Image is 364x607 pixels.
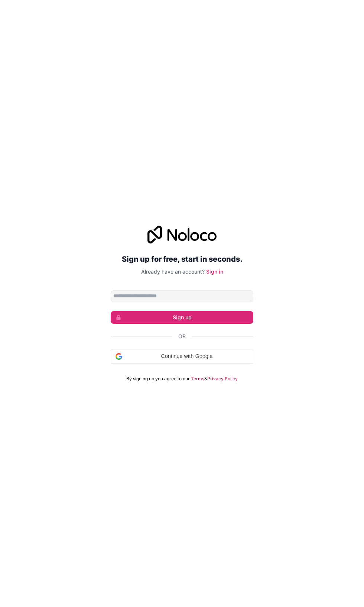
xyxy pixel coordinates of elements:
[206,268,223,275] a: Sign in
[111,311,253,324] button: Sign up
[141,268,205,275] span: Already have an account?
[125,352,248,360] span: Continue with Google
[178,333,186,340] span: Or
[111,290,253,302] input: Email address
[204,376,207,382] span: &
[191,376,204,382] a: Terms
[111,349,253,364] div: Continue with Google
[111,252,253,266] h2: Sign up for free, start in seconds.
[207,376,238,382] a: Privacy Policy
[126,376,190,382] span: By signing up you agree to our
